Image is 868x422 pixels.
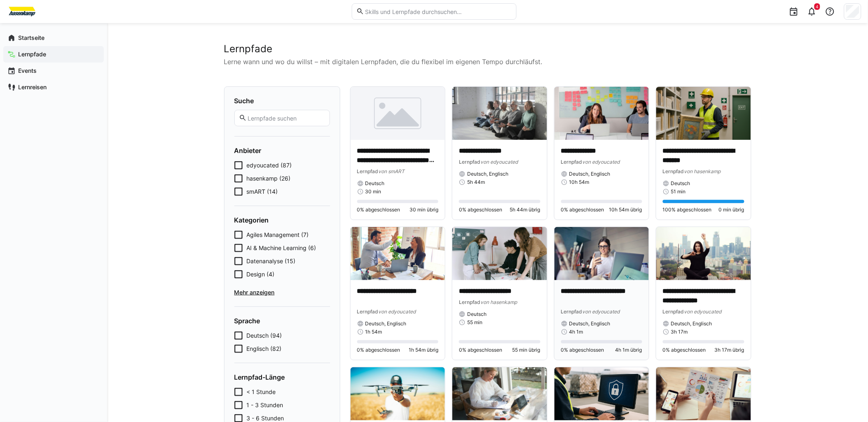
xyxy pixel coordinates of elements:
span: 55 min übrig [512,347,540,353]
img: image [351,87,445,140]
img: image [554,367,649,420]
span: 100% abgeschlossen [663,206,712,213]
span: 10h 54m [569,179,590,185]
span: 5h 44m [467,179,485,185]
h4: Kategorien [234,216,330,224]
span: von edyoucated [379,308,416,315]
span: 0% abgeschlossen [357,206,400,213]
span: Lernpfad [357,168,379,174]
h4: Anbieter [234,146,330,155]
span: von edyoucated [480,159,518,165]
span: 55 min [467,319,482,326]
span: 4 [816,4,819,9]
span: 0% abgeschlossen [459,206,502,213]
span: Englisch (82) [247,345,282,353]
img: image [452,87,547,140]
span: 4h 1m [569,329,583,335]
span: 1h 54m [365,329,382,335]
span: hasenkamp (26) [247,174,291,183]
span: Deutsch [467,311,487,318]
span: 5h 44m übrig [510,206,540,213]
span: Deutsch [365,180,385,187]
img: image [554,87,649,140]
img: image [554,227,649,280]
h4: Suche [234,97,330,105]
span: 3h 17m [671,329,688,335]
span: 0 min übrig [719,206,744,213]
img: image [452,367,547,420]
span: AI & Machine Learning (6) [247,244,316,252]
span: 0% abgeschlossen [663,347,706,353]
img: image [351,367,445,420]
span: Deutsch, Englisch [569,320,611,327]
h4: Lernpfad-Länge [234,373,330,381]
span: Deutsch [671,180,690,187]
span: 1h 54m übrig [409,347,438,353]
span: Lernpfad [663,168,684,174]
span: Deutsch, Englisch [365,320,407,327]
span: Deutsch, Englisch [671,320,712,327]
span: von edyoucated [583,308,620,315]
img: image [656,367,751,420]
span: Lernpfad [561,159,583,165]
img: image [452,227,547,280]
p: Lerne wann und wo du willst – mit digitalen Lernpfaden, die du flexibel im eigenen Tempo durchläu... [224,57,751,67]
span: 0% abgeschlossen [561,347,604,353]
img: image [351,227,445,280]
span: Agiles Management (7) [247,231,309,239]
span: Lernpfad [459,159,480,165]
span: Deutsch (94) [247,332,282,340]
span: 51 min [671,188,686,195]
span: 10h 54m übrig [609,206,642,213]
img: image [656,87,751,140]
span: Lernpfad [561,308,583,315]
span: von edyoucated [684,308,722,315]
span: von hasenkamp [480,299,517,305]
span: < 1 Stunde [247,388,276,396]
input: Lernpfade suchen [247,114,325,122]
span: Deutsch, Englisch [569,171,611,177]
span: edyoucated (87) [247,161,292,169]
input: Skills und Lernpfade durchsuchen… [364,8,512,15]
h4: Sprache [234,317,330,325]
span: 0% abgeschlossen [357,347,400,353]
span: Deutsch, Englisch [467,171,508,177]
span: von smART [379,168,405,174]
span: 3h 17m übrig [715,347,744,353]
span: Datenanalyse (15) [247,257,296,265]
span: Mehr anzeigen [234,288,330,297]
span: Lernpfad [357,308,379,315]
span: 30 min [365,188,381,195]
span: Lernpfad [663,308,684,315]
span: von edyoucated [583,159,620,165]
span: 30 min übrig [409,206,438,213]
span: 1 - 3 Stunden [247,401,283,409]
img: image [656,227,751,280]
span: 0% abgeschlossen [561,206,604,213]
span: Lernpfad [459,299,480,305]
span: smART (14) [247,188,278,196]
span: von hasenkamp [684,168,721,174]
span: 4h 1m übrig [615,347,642,353]
span: Design (4) [247,270,275,278]
span: 0% abgeschlossen [459,347,502,353]
h2: Lernpfade [224,43,751,55]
